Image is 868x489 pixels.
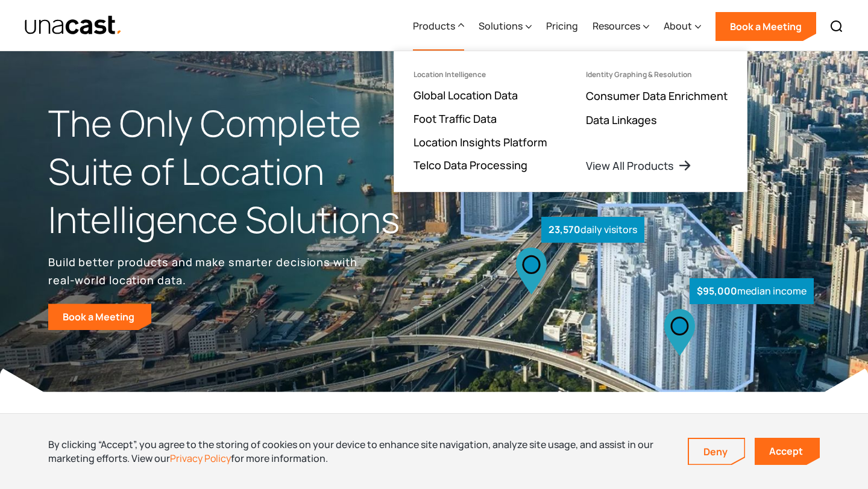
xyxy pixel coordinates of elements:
a: Deny [689,439,744,464]
div: daily visitors [541,217,644,243]
div: Resources [593,2,649,51]
nav: Products [394,51,747,192]
a: Privacy Policy [170,452,231,465]
a: View All Products [586,158,692,173]
div: Identity Graphing & Resolution [586,70,692,79]
div: Resources [593,19,640,33]
img: Search icon [829,19,844,34]
a: Pricing [546,2,578,51]
a: Foot Traffic Data [414,111,497,126]
a: Global Location Data [414,88,518,102]
div: median income [690,278,814,304]
a: Book a Meeting [48,304,151,330]
a: Data Linkages [586,113,657,127]
div: Products [413,2,464,51]
div: About [664,2,701,51]
div: Products [413,19,455,33]
div: By clicking “Accept”, you agree to the storing of cookies on your device to enhance site navigati... [48,438,670,465]
a: Accept [755,438,820,465]
div: Solutions [479,2,532,51]
h1: The Only Complete Suite of Location Intelligence Solutions [48,99,434,243]
a: home [24,15,122,36]
strong: 23,570 [549,223,580,236]
img: Unacast text logo [24,15,122,36]
div: About [664,19,692,33]
div: Solutions [479,19,523,33]
a: Telco Data Processing [414,158,527,172]
a: Consumer Data Enrichment [586,89,728,103]
div: Location Intelligence [414,70,486,79]
a: Book a Meeting [715,12,816,41]
p: Build better products and make smarter decisions with real-world location data. [48,253,362,289]
strong: $95,000 [697,284,737,297]
a: Location Insights Platform [414,135,547,149]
